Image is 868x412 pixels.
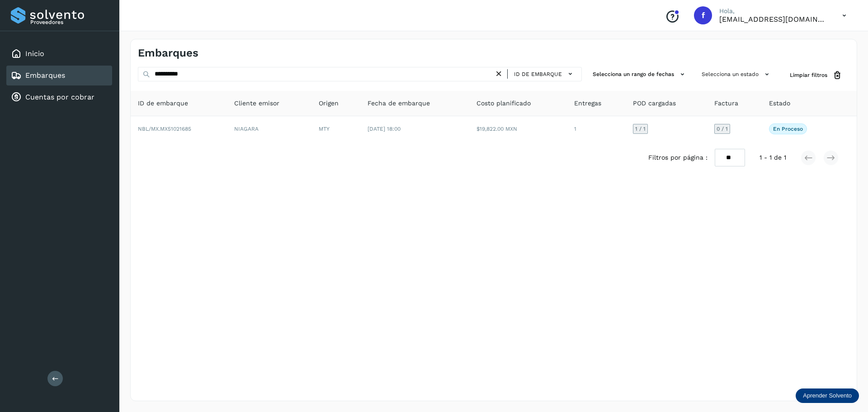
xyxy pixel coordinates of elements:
button: Selecciona un rango de fechas [589,67,691,82]
span: 1 / 1 [635,126,646,132]
td: $19,822.00 MXN [469,116,567,142]
p: En proceso [773,126,803,132]
h4: Embarques [138,47,198,60]
a: Embarques [25,71,65,80]
span: Factura [714,99,738,108]
span: Filtros por página : [648,153,708,162]
div: Inicio [6,44,112,64]
td: MTY [311,116,360,142]
a: Cuentas por cobrar [25,93,94,101]
div: Cuentas por cobrar [6,87,112,107]
p: Hola, [719,7,828,15]
span: [DATE] 18:00 [368,126,401,132]
span: Fecha de embarque [368,99,430,108]
span: 1 - 1 de 1 [759,153,786,162]
span: Limpiar filtros [790,71,827,79]
span: Costo planificado [476,99,531,108]
span: ID de embarque [514,70,562,78]
a: Inicio [25,49,44,58]
span: Origen [319,99,339,108]
span: ID de embarque [138,99,188,108]
span: Estado [769,99,790,108]
span: 0 / 1 [717,126,728,132]
div: Aprender Solvento [796,388,859,403]
p: Proveedores [30,19,108,25]
span: Cliente emisor [234,99,279,108]
button: Selecciona un estado [698,67,775,82]
p: Aprender Solvento [803,392,852,399]
button: ID de embarque [511,67,578,81]
div: Embarques [6,66,112,85]
td: 1 [567,116,626,142]
td: NIAGARA [227,116,311,142]
span: Entregas [574,99,601,108]
p: facturacion@transportesglp.com [719,15,828,24]
span: NBL/MX.MX51021685 [138,126,191,132]
button: Limpiar filtros [783,67,849,84]
span: POD cargadas [633,99,676,108]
